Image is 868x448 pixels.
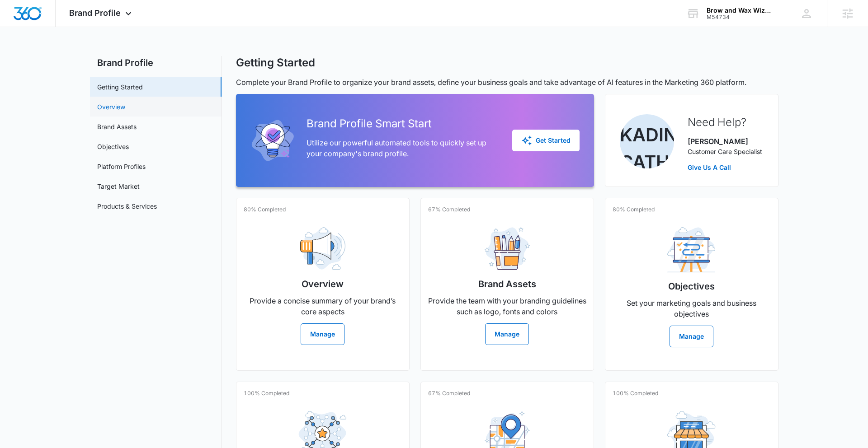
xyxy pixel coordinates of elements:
[236,56,315,70] h1: Getting Started
[236,198,410,371] a: 80% CompletedOverviewProvide a concise summary of your brand’s core aspectsManage
[97,162,146,171] a: Platform Profiles
[97,102,125,112] a: Overview
[302,277,344,291] h2: Overview
[428,389,470,397] p: 67% Completed
[90,56,222,70] h2: Brand Profile
[512,130,580,151] button: Get Started
[97,182,140,191] a: Target Market
[244,389,289,397] p: 100% Completed
[236,77,778,88] p: Complete your Brand Profile to organize your brand assets, define your business goals and take ad...
[307,116,498,132] h2: Brand Profile Smart Start
[521,135,571,146] div: Get Started
[670,326,713,347] button: Manage
[688,147,762,156] p: Customer Care Specialist
[97,122,137,131] a: Brand Assets
[244,295,402,317] p: Provide a concise summary of your brand’s core aspects
[97,201,157,211] a: Products & Services
[485,323,529,345] button: Manage
[605,198,778,371] a: 80% CompletedObjectivesSet your marketing goals and business objectivesManage
[688,163,762,172] a: Give Us A Call
[620,114,674,168] img: Kadin Cathey
[97,142,129,151] a: Objectives
[69,8,121,18] span: Brand Profile
[613,205,655,214] p: 80% Completed
[301,323,344,345] button: Manage
[97,82,143,92] a: Getting Started
[688,136,762,147] p: [PERSON_NAME]
[244,205,286,214] p: 80% Completed
[707,14,773,20] div: account id
[613,298,771,319] p: Set your marketing goals and business objectives
[688,114,762,131] h2: Need Help?
[428,295,586,317] p: Provide the team with your branding guidelines such as logo, fonts and colors
[707,7,773,14] div: account name
[478,277,536,291] h2: Brand Assets
[613,389,658,397] p: 100% Completed
[428,205,470,214] p: 67% Completed
[668,280,715,293] h2: Objectives
[307,137,498,159] p: Utilize our powerful automated tools to quickly set up your company's brand profile.
[420,198,594,371] a: 67% CompletedBrand AssetsProvide the team with your branding guidelines such as logo, fonts and c...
